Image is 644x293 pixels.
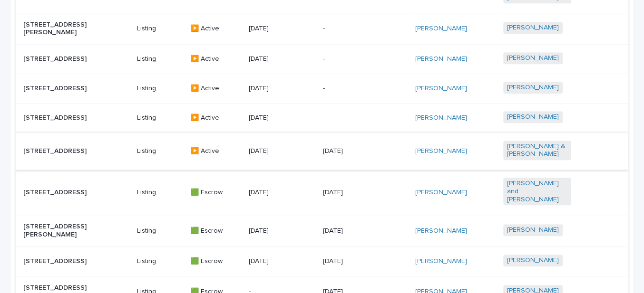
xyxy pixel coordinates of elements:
[249,114,315,122] p: [DATE]
[507,54,559,62] a: [PERSON_NAME]
[137,55,183,63] p: Listing
[23,223,91,239] p: [STREET_ADDRESS][PERSON_NAME]
[16,103,628,132] tr: [STREET_ADDRESS]Listing▶️ Active[DATE]-[PERSON_NAME] [PERSON_NAME]
[249,85,315,93] p: [DATE]
[323,257,391,265] p: [DATE]
[507,180,567,203] a: [PERSON_NAME] and [PERSON_NAME]
[191,147,242,155] p: ▶️ Active
[249,25,315,33] p: [DATE]
[249,227,315,235] p: [DATE]
[137,147,183,155] p: Listing
[507,113,559,121] a: [PERSON_NAME]
[507,142,567,159] a: [PERSON_NAME] & [PERSON_NAME]
[323,147,391,155] p: [DATE]
[191,25,242,33] p: ▶️ Active
[137,85,183,93] p: Listing
[249,147,315,155] p: [DATE]
[415,147,467,155] a: [PERSON_NAME]
[16,170,628,215] tr: [STREET_ADDRESS]Listing🟩 Escrow[DATE][DATE][PERSON_NAME] [PERSON_NAME] and [PERSON_NAME]
[23,85,91,93] p: [STREET_ADDRESS]
[323,85,391,93] p: -
[415,55,467,63] a: [PERSON_NAME]
[23,189,91,197] p: [STREET_ADDRESS]
[323,189,391,197] p: [DATE]
[191,114,242,122] p: ▶️ Active
[507,226,559,234] a: [PERSON_NAME]
[323,227,391,235] p: [DATE]
[137,189,183,197] p: Listing
[507,24,559,32] a: [PERSON_NAME]
[23,114,91,122] p: [STREET_ADDRESS]
[415,257,467,265] a: [PERSON_NAME]
[249,257,315,265] p: [DATE]
[323,114,391,122] p: -
[23,55,91,63] p: [STREET_ADDRESS]
[137,25,183,33] p: Listing
[191,55,242,63] p: ▶️ Active
[191,257,242,265] p: 🟩 Escrow
[137,227,183,235] p: Listing
[323,55,391,63] p: -
[249,189,315,197] p: [DATE]
[415,25,467,33] a: [PERSON_NAME]
[191,227,242,235] p: 🟩 Escrow
[507,256,559,265] a: [PERSON_NAME]
[415,114,467,122] a: [PERSON_NAME]
[16,13,628,45] tr: [STREET_ADDRESS][PERSON_NAME]Listing▶️ Active[DATE]-[PERSON_NAME] [PERSON_NAME]
[323,25,391,33] p: -
[23,147,91,155] p: [STREET_ADDRESS]
[415,227,467,235] a: [PERSON_NAME]
[16,74,628,103] tr: [STREET_ADDRESS]Listing▶️ Active[DATE]-[PERSON_NAME] [PERSON_NAME]
[23,21,91,37] p: [STREET_ADDRESS][PERSON_NAME]
[191,189,242,197] p: 🟩 Escrow
[16,45,628,74] tr: [STREET_ADDRESS]Listing▶️ Active[DATE]-[PERSON_NAME] [PERSON_NAME]
[23,257,91,265] p: [STREET_ADDRESS]
[16,215,628,247] tr: [STREET_ADDRESS][PERSON_NAME]Listing🟩 Escrow[DATE][DATE][PERSON_NAME] [PERSON_NAME]
[16,247,628,276] tr: [STREET_ADDRESS]Listing🟩 Escrow[DATE][DATE][PERSON_NAME] [PERSON_NAME]
[249,55,315,63] p: [DATE]
[415,189,467,197] a: [PERSON_NAME]
[137,257,183,265] p: Listing
[507,84,559,92] a: [PERSON_NAME]
[191,85,242,93] p: ▶️ Active
[415,85,467,93] a: [PERSON_NAME]
[16,132,628,170] tr: [STREET_ADDRESS]Listing▶️ Active[DATE][DATE][PERSON_NAME] [PERSON_NAME] & [PERSON_NAME]
[137,114,183,122] p: Listing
